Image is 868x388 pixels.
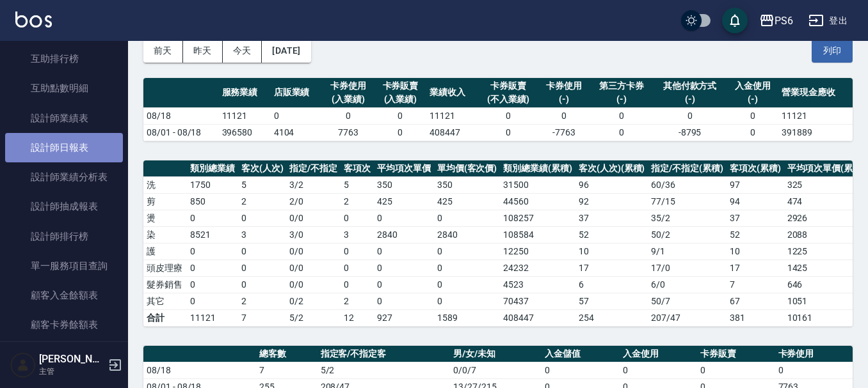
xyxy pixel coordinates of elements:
div: 卡券使用 [541,79,586,93]
td: 0 [187,243,238,260]
td: 6 / 0 [648,276,727,293]
td: 0 [434,260,501,276]
td: 0 [238,210,287,226]
div: (入業績) [326,93,371,106]
td: 2 [238,193,287,210]
div: (-) [730,93,775,106]
td: 37 [727,210,784,226]
a: 互助點數明細 [5,74,123,103]
td: 合計 [143,309,187,326]
td: 髮券銷售 [143,276,187,293]
td: 洗 [143,176,187,193]
td: 11121 [187,309,238,326]
th: 客次(人次)(累積) [575,160,648,177]
td: 0 [653,107,727,124]
td: 7763 [323,124,374,141]
td: 0 [341,243,374,260]
th: 單均價(客次價) [434,160,501,177]
td: 0 [238,243,287,260]
td: 17 [727,260,784,276]
td: 0 [187,210,238,226]
div: 卡券販賣 [378,79,423,93]
td: 11121 [426,107,478,124]
td: 9 / 1 [648,243,727,260]
button: save [722,8,748,33]
a: 互助排行榜 [5,44,123,74]
th: 平均項次單價 [374,160,434,177]
td: 0 [374,293,434,309]
th: 服務業績 [219,78,271,108]
td: 0 / 0 [286,243,341,260]
td: 70437 [500,293,575,309]
td: 08/01 - 08/18 [143,124,219,141]
td: 0 [478,107,538,124]
td: 染 [143,226,187,243]
td: -7763 [538,124,590,141]
td: 0 [590,124,652,141]
td: 0 [323,107,374,124]
td: 17 [575,260,648,276]
th: 指定/不指定(累積) [648,160,727,177]
img: Logo [15,12,52,27]
a: 設計師抽成報表 [5,192,123,221]
td: 350 [374,176,434,193]
a: 每日非現金明細 [5,340,123,369]
td: 頭皮理療 [143,260,187,276]
td: 2 [341,293,374,309]
td: 0 [374,107,426,124]
td: 0 [697,362,775,378]
td: 50 / 7 [648,293,727,309]
td: 97 [727,176,784,193]
td: 10 [727,243,784,260]
td: 0 / 0 [286,210,341,226]
td: 0 [590,107,652,124]
td: 2840 [434,226,501,243]
td: 24232 [500,260,575,276]
td: 7 [238,309,287,326]
td: 425 [374,193,434,210]
td: 0 / 0 [286,260,341,276]
td: 0 [434,293,501,309]
td: 0 [434,243,501,260]
td: 08/18 [143,362,256,378]
div: (-) [656,93,723,106]
th: 入金儲值 [542,346,619,362]
th: 店販業績 [271,78,323,108]
td: 408447 [426,124,478,141]
div: PS6 [775,13,793,29]
td: 3 [238,226,287,243]
td: 0 [187,293,238,309]
table: a dense table [143,78,853,141]
td: 5/2 [317,362,451,378]
td: 0 / 0 [286,276,341,293]
td: 2 / 0 [286,193,341,210]
div: 卡券使用 [326,79,371,93]
td: 0 [727,107,778,124]
button: 昨天 [183,39,223,63]
th: 營業現金應收 [778,78,853,108]
td: 927 [374,309,434,326]
td: 381 [727,309,784,326]
td: 35 / 2 [648,210,727,226]
td: 0 [238,260,287,276]
td: 0 [341,210,374,226]
td: 0 [187,276,238,293]
th: 指定客/不指定客 [317,346,451,362]
th: 指定/不指定 [286,160,341,177]
th: 卡券販賣 [697,346,775,362]
th: 客項次 [341,160,374,177]
td: 0 [374,124,426,141]
td: 207/47 [648,309,727,326]
td: 7 [727,276,784,293]
div: (入業績) [378,93,423,106]
td: 4523 [500,276,575,293]
th: 入金使用 [620,346,697,362]
div: 其他付款方式 [656,79,723,93]
button: 前天 [143,39,183,63]
td: 5/2 [286,309,341,326]
td: 0 [542,362,619,378]
td: 1589 [434,309,501,326]
td: 94 [727,193,784,210]
td: 77 / 15 [648,193,727,210]
td: 其它 [143,293,187,309]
